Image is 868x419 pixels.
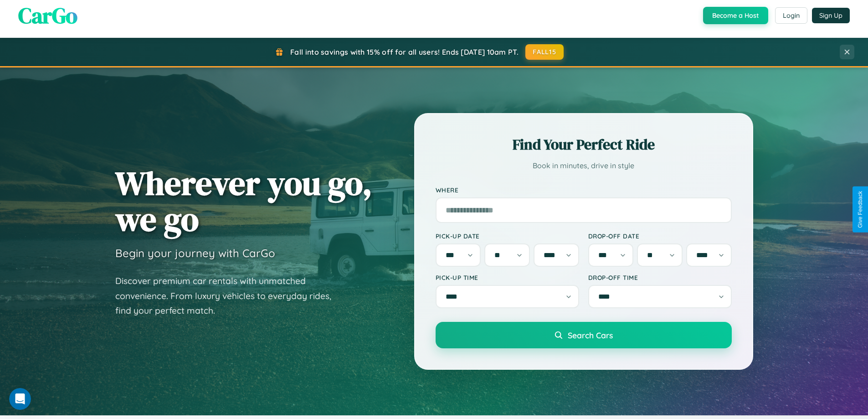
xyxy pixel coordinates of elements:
h2: Find Your Perfect Ride [436,134,732,155]
button: FALL15 [525,44,564,60]
button: Login [775,7,807,24]
button: Search Cars [436,322,732,348]
button: Become a Host [703,7,768,24]
label: Pick-up Date [436,232,579,240]
h3: Begin your journey with CarGo [115,246,275,260]
label: Pick-up Time [436,274,579,281]
span: Search Cars [568,330,613,340]
div: Give Feedback [857,191,863,228]
label: Where [436,186,732,194]
span: Fall into savings with 15% off for all users! Ends [DATE] 10am PT. [290,47,519,57]
label: Drop-off Date [588,232,732,240]
p: Discover premium car rentals with unmatched convenience. From luxury vehicles to everyday rides, ... [115,274,343,318]
p: Book in minutes, drive in style [436,159,732,172]
iframe: Intercom live chat [9,388,31,410]
button: Sign Up [812,8,850,23]
span: CarGo [18,0,77,31]
label: Drop-off Time [588,274,732,281]
h1: Wherever you go, we go [115,165,372,237]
